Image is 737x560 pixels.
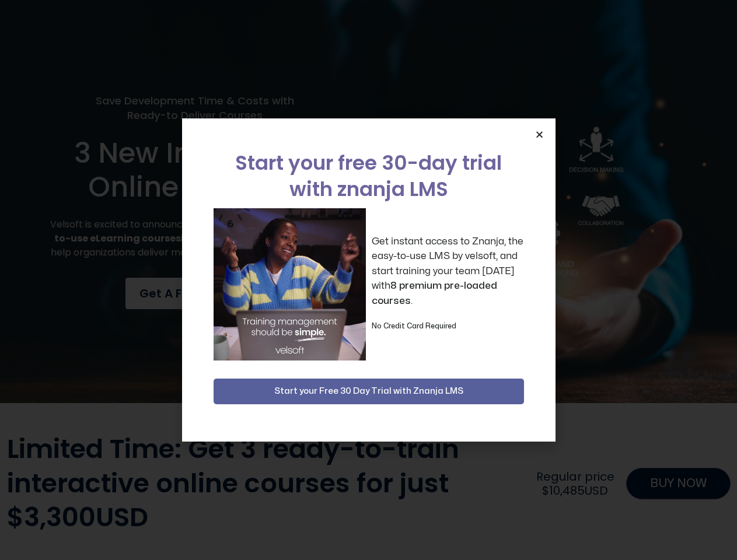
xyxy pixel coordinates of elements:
span: Start your Free 30 Day Trial with Znanja LMS [274,384,463,398]
p: Get instant access to Znanja, the easy-to-use LMS by velsoft, and start training your team [DATE]... [372,234,524,309]
img: a woman sitting at her laptop dancing [214,208,366,360]
h2: Start your free 30-day trial with znanja LMS [214,150,524,202]
a: Close [535,130,544,139]
strong: 8 premium pre-loaded courses [372,281,497,306]
button: Start your Free 30 Day Trial with Znanja LMS [214,379,524,404]
strong: No Credit Card Required [372,323,456,330]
